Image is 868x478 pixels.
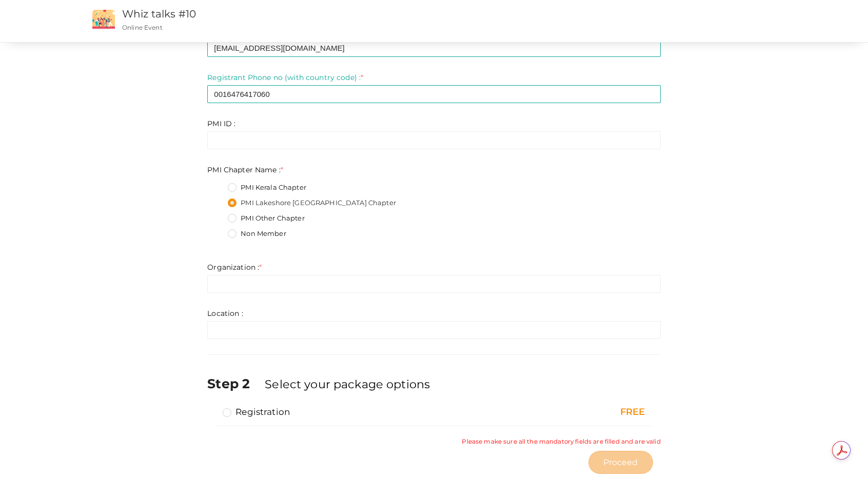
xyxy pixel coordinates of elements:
[207,262,262,272] label: Organization :
[603,456,638,468] span: Proceed
[207,39,660,57] input: Enter registrant email here.
[265,376,430,392] label: Select your package options
[207,308,243,318] label: Location :
[207,72,363,83] label: Registrant Phone no (with country code) :
[122,8,196,20] a: Whiz talks #10
[228,229,286,239] label: Non Member
[588,451,653,474] button: Proceed
[462,437,660,446] small: Please make sure all the mandatory fields are filled and are valid
[223,406,290,418] label: Registration
[122,23,556,32] p: Online Event
[207,85,660,103] input: Enter registrant phone no here.
[228,198,396,208] label: PMI Lakeshore [GEOGRAPHIC_DATA] Chapter
[207,118,235,129] label: PMI ID :
[228,183,306,193] label: PMI Kerala Chapter
[92,10,115,29] img: event2.png
[517,406,645,419] div: FREE
[207,165,283,175] label: PMI Chapter Name :
[207,374,263,393] label: Step 2
[228,213,304,224] label: PMI Other Chapter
